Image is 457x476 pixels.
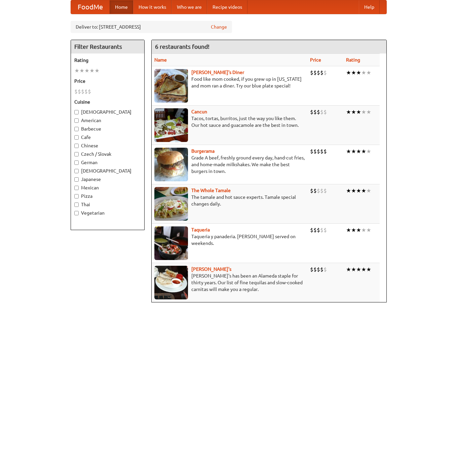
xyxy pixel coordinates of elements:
[191,227,210,232] a: Taqueria
[154,108,188,142] img: cancun.jpg
[74,177,79,182] input: Japanese
[361,226,366,234] li: ★
[191,188,231,193] a: The Whole Tamale
[172,0,207,14] a: Who we are
[74,194,79,198] input: Pizza
[323,108,327,116] li: $
[320,69,323,76] li: $
[310,108,313,116] li: $
[74,176,141,183] label: Japanese
[191,70,244,75] a: [PERSON_NAME]'s Diner
[320,148,323,155] li: $
[366,187,371,194] li: ★
[74,142,141,149] label: Chinese
[191,266,231,272] a: [PERSON_NAME]'s
[74,78,141,84] h5: Price
[154,226,188,260] img: taqueria.jpg
[317,226,320,234] li: $
[366,266,371,273] li: ★
[310,57,321,63] a: Price
[323,187,327,194] li: $
[351,187,356,194] li: ★
[154,194,305,207] p: The tamale and hot sauce experts. Tamale special changes daily.
[366,148,371,155] li: ★
[313,266,317,273] li: $
[74,99,141,105] h5: Cuisine
[74,168,141,174] label: [DEMOGRAPHIC_DATA]
[313,187,317,194] li: $
[74,125,141,132] label: Barbecue
[71,21,232,33] div: Deliver to: [STREET_ADDRESS]
[351,266,356,273] li: ★
[74,135,79,140] input: Cafe
[84,67,89,74] li: ★
[366,226,371,234] li: ★
[356,226,361,234] li: ★
[310,266,313,273] li: $
[78,88,81,95] li: $
[74,169,79,173] input: [DEMOGRAPHIC_DATA]
[154,76,305,89] p: Food like mom cooked, if you grew up in [US_STATE] and mom ran a diner. Try our blue plate special!
[313,148,317,155] li: $
[71,0,110,14] a: FoodMe
[356,108,361,116] li: ★
[366,108,371,116] li: ★
[346,69,351,76] li: ★
[320,226,323,234] li: $
[154,154,305,175] p: Grade A beef, freshly ground every day, hand-cut fries, and home-made milkshakes. We make the bes...
[320,108,323,116] li: $
[154,272,305,293] p: [PERSON_NAME]'s has been an Alameda staple for thirty years. Our list of fine tequilas and slow-c...
[74,110,79,114] input: [DEMOGRAPHIC_DATA]
[346,57,360,63] a: Rating
[313,108,317,116] li: $
[310,69,313,76] li: $
[351,148,356,155] li: ★
[191,109,207,114] b: Cancun
[310,148,313,155] li: $
[133,0,172,14] a: How it works
[74,67,79,74] li: ★
[361,187,366,194] li: ★
[351,108,356,116] li: ★
[74,201,141,208] label: Thai
[84,88,88,95] li: $
[154,148,188,181] img: burgerama.jpg
[366,69,371,76] li: ★
[313,226,317,234] li: $
[74,144,79,148] input: Chinese
[346,187,351,194] li: ★
[154,69,188,103] img: sallys.jpg
[356,69,361,76] li: ★
[89,67,94,74] li: ★
[351,69,356,76] li: ★
[356,148,361,155] li: ★
[74,193,141,199] label: Pizza
[74,117,141,124] label: American
[154,57,167,63] a: Name
[74,184,141,191] label: Mexican
[154,266,188,299] img: pedros.jpg
[361,148,366,155] li: ★
[320,266,323,273] li: $
[207,0,247,14] a: Recipe videos
[313,69,317,76] li: $
[74,159,141,166] label: German
[361,266,366,273] li: ★
[356,187,361,194] li: ★
[110,0,133,14] a: Home
[211,24,227,30] a: Change
[191,148,215,154] a: Burgerama
[74,88,78,95] li: $
[154,233,305,247] p: Taqueria y panaderia. [PERSON_NAME] served on weekends.
[317,108,320,116] li: $
[74,134,141,141] label: Cafe
[74,186,79,190] input: Mexican
[346,148,351,155] li: ★
[74,127,79,131] input: Barbecue
[74,151,141,157] label: Czech / Slovak
[154,187,188,221] img: wholetamale.jpg
[74,57,141,64] h5: Rating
